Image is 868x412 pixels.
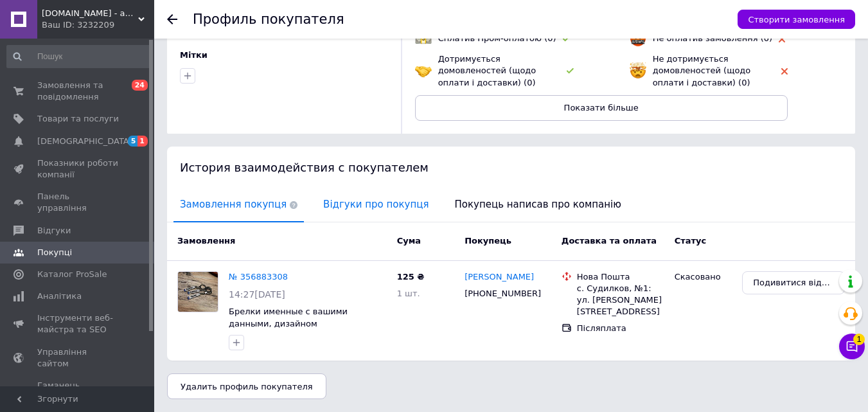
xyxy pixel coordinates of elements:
[753,277,834,289] span: Подивитися відгук
[448,188,628,221] span: Покупець написав про компанію
[178,272,217,312] img: Фото товару
[397,272,425,282] span: 125 ₴
[37,157,119,181] span: Показники роботи компанії
[577,323,664,334] div: Післяплата
[465,271,534,283] a: [PERSON_NAME]
[738,10,855,29] button: Створити замовлення
[167,373,326,399] button: Удалить профиль покупателя
[462,285,541,302] div: [PHONE_NUMBER]
[42,19,154,31] div: Ваш ID: 3232209
[653,54,751,87] span: Не дотримується домовленостей (щодо оплати і доставки) (0)
[137,136,148,147] span: 1
[229,307,348,328] a: Брелки именные с вашими данными, дизайном
[173,188,304,221] span: Замовлення покупця
[839,334,865,359] button: Чат з покупцем1
[562,236,657,246] span: Доставка та оплата
[37,80,119,103] span: Замовлення та повідомлення
[630,30,646,47] img: emoji
[37,247,72,258] span: Покупці
[397,236,421,246] span: Cума
[415,95,788,121] button: Показати більше
[128,136,138,147] span: 5
[37,269,107,280] span: Каталог ProSale
[853,334,865,345] span: 1
[229,289,285,300] span: 14:27[DATE]
[177,271,218,312] a: Фото товару
[37,291,82,302] span: Аналітика
[193,12,344,27] h1: Профиль покупателя
[577,283,664,318] div: с. Судилков, №1: ул. [PERSON_NAME][STREET_ADDRESS]
[415,62,432,79] img: emoji
[6,45,152,68] input: Пошук
[781,68,788,75] img: rating-tag-type
[167,14,177,24] div: Повернутися назад
[37,312,119,336] span: Інструменти веб-майстра та SEO
[564,103,639,112] span: Показати більше
[779,36,785,42] img: rating-tag-type
[577,271,664,283] div: Нова Пошта
[317,188,435,221] span: Відгуки про покупця
[567,68,574,74] img: rating-tag-type
[180,161,429,174] span: История взаимодействия с покупателем
[177,236,235,246] span: Замовлення
[438,54,536,87] span: Дотримується домовленостей (щодо оплати і доставки) (0)
[563,36,570,42] img: rating-tag-type
[630,62,646,79] img: emoji
[397,289,420,298] span: 1 шт.
[415,30,432,47] img: emoji
[37,191,119,214] span: Панель управління
[37,225,71,237] span: Відгуки
[675,271,732,283] div: Скасовано
[465,236,511,246] span: Покупець
[748,15,845,24] span: Створити замовлення
[37,380,119,403] span: Гаманець компанії
[37,136,132,147] span: [DEMOGRAPHIC_DATA]
[675,236,707,246] span: Статус
[132,80,148,91] span: 24
[229,272,288,282] a: № 356883308
[37,113,119,125] span: Товари та послуги
[181,382,313,391] span: Удалить профиль покупателя
[180,50,208,60] span: Мітки
[42,8,138,19] span: Mandarinka-shop.in.ua - автоаксесуари
[742,271,845,295] button: Подивитися відгук
[37,346,119,370] span: Управління сайтом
